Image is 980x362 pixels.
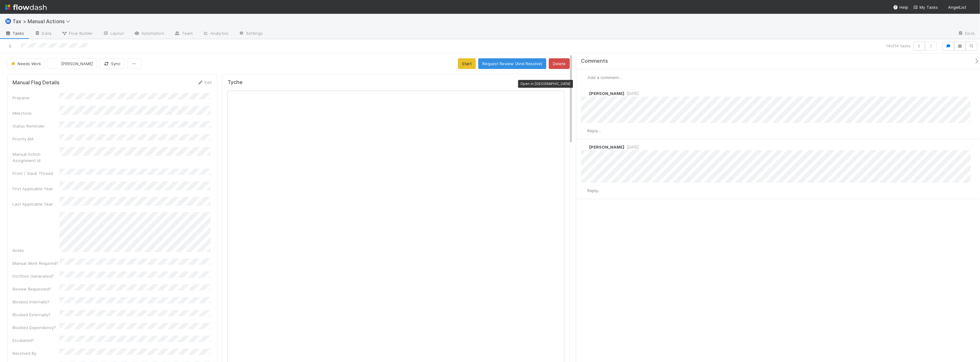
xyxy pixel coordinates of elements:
img: avatar_711f55b7-5a46-40da-996f-bc93b6b86381.png [581,90,587,97]
a: Data [29,29,56,39]
a: Flow Builder [56,29,98,39]
div: Blocked Externally? [13,312,60,318]
span: [DATE] [624,145,639,150]
button: [PERSON_NAME] [48,58,97,69]
span: Comments [581,58,608,64]
span: Reply... [587,188,601,193]
div: Status Reminder [13,123,60,129]
div: Notes [13,247,60,254]
img: avatar_85833754-9fc2-4f19-a44b-7938606ee299.png [581,188,587,194]
span: AngelList [948,5,966,10]
h5: Tyche [228,79,243,86]
div: Manual Work Required? [13,260,60,266]
div: Resolved By [13,350,60,356]
span: Add a comment... [588,75,621,80]
img: avatar_85833754-9fc2-4f19-a44b-7938606ee299.png [581,74,588,81]
span: [DATE] [624,91,639,96]
a: Settings [233,29,268,39]
a: Docs [953,29,980,39]
img: avatar_85833754-9fc2-4f19-a44b-7938606ee299.png [969,4,975,11]
a: Analytics [198,29,233,39]
div: Preparer [13,95,60,101]
span: [PERSON_NAME] [589,91,624,96]
div: Manual Action Assignment Id [13,151,60,164]
img: avatar_711f55b7-5a46-40da-996f-bc93b6b86381.png [581,144,587,150]
button: Sync [99,58,124,69]
span: [PERSON_NAME] [589,144,624,150]
a: Edit [197,80,212,85]
div: Blocked Internally? [13,299,60,305]
span: Ⓜ️ [5,18,11,24]
a: Automation [129,29,169,39]
a: Team [169,29,198,39]
div: Help [893,4,908,10]
span: Reply... [587,128,601,133]
img: avatar_711f55b7-5a46-40da-996f-bc93b6b86381.png [53,60,59,67]
div: Review Requested? [13,286,60,292]
span: Tasks [5,30,24,36]
img: logo-inverted-e16ddd16eac7371096b0.svg [5,2,47,13]
span: [PERSON_NAME] [61,61,93,66]
a: My Tasks [913,4,938,10]
div: Escalated? [13,337,60,344]
div: First Applicable Year [13,186,60,192]
button: Delete [549,58,570,69]
div: Priority MA [13,136,60,142]
button: Start [458,58,476,69]
button: Request Review (And Resolve) [478,58,546,69]
span: Tax > Manual Actions [13,18,73,24]
div: Front / Slack Thread [13,170,60,176]
span: My Tasks [913,5,938,10]
h5: Manual Flag Details [13,80,60,86]
span: 14 of 14 tasks [886,43,911,49]
a: Layout [98,29,129,39]
div: Blocked Dependency? [13,324,60,331]
img: avatar_85833754-9fc2-4f19-a44b-7938606ee299.png [581,128,587,134]
span: Flow Builder [61,30,93,36]
div: Portfolio Generated? [13,273,60,279]
div: Last Applicable Year [13,201,60,207]
div: Milestone [13,110,60,116]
